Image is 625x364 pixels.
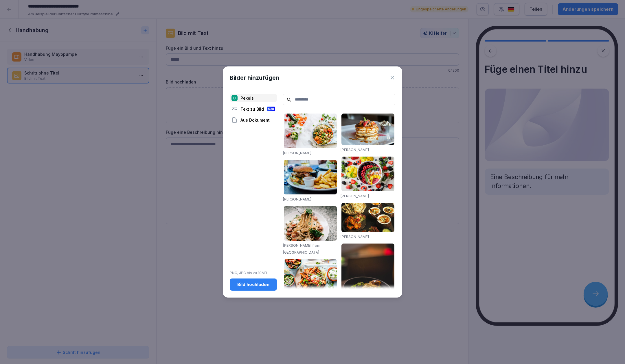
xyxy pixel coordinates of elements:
[230,73,279,82] h1: Bilder hinzufügen
[341,157,394,191] img: pexels-photo-1099680.jpeg
[283,243,320,255] a: [PERSON_NAME] from [GEOGRAPHIC_DATA]
[267,107,275,111] div: Neu
[341,203,394,232] img: pexels-photo-958545.jpeg
[341,114,394,145] img: pexels-photo-376464.jpeg
[230,278,277,291] button: Bild hochladen
[341,235,369,239] a: [PERSON_NAME]
[284,160,337,194] img: pexels-photo-70497.jpeg
[231,95,238,101] img: pexels.png
[234,281,272,288] div: Bild hochladen
[230,116,277,124] div: Aus Dokument
[283,151,311,155] a: [PERSON_NAME]
[341,148,369,152] a: [PERSON_NAME]
[230,94,277,102] div: Pexels
[284,206,337,241] img: pexels-photo-1279330.jpeg
[283,197,311,201] a: [PERSON_NAME]
[284,259,337,298] img: pexels-photo-1640772.jpeg
[230,105,277,113] div: Text zu Bild
[284,114,337,148] img: pexels-photo-1640777.jpeg
[341,244,394,324] img: pexels-photo-842571.jpeg
[341,194,369,198] a: [PERSON_NAME]
[230,270,277,276] p: PNG, JPG bis zu 10MB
